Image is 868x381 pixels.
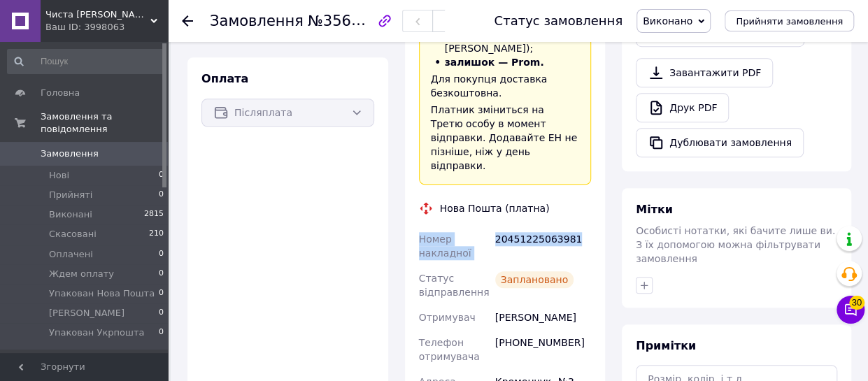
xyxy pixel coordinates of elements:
[49,228,97,240] span: Скасовані
[643,15,692,27] span: Виконано
[492,330,594,369] div: [PHONE_NUMBER]
[308,12,407,29] span: №356881171
[159,268,164,280] span: 0
[636,225,835,264] span: Особисті нотатки, які бачите лише ви. З їх допомогою можна фільтрувати замовлення
[49,248,93,261] span: Оплачені
[41,87,80,99] span: Головна
[210,13,304,29] span: Замовлення
[49,307,124,319] span: [PERSON_NAME]
[45,8,150,21] span: Чиста Сила
[419,273,490,298] span: Статус відправлення
[49,169,69,182] span: Нові
[495,271,574,288] div: Заплановано
[736,16,843,27] span: Прийняти замовлення
[144,208,164,221] span: 2815
[431,72,580,100] div: Для покупця доставка безкоштовна.
[492,227,594,266] div: 20451225063981
[636,339,696,352] span: Примітки
[41,148,99,160] span: Замовлення
[636,58,773,87] a: Завантажити PDF
[182,14,193,28] div: Повернутися назад
[431,103,580,173] div: Платник зміниться на Третю особу в момент відправки. Додавайте ЕН не пізніше, ніж у день відправки.
[201,72,248,85] span: Оплата
[849,296,865,310] span: 30
[636,128,804,157] button: Дублювати замовлення
[419,233,471,259] span: Номер накладної
[445,57,544,68] span: залишок — Prom.
[494,14,622,28] div: Статус замовлення
[49,268,114,280] span: Ждем оплату
[159,307,164,319] span: 0
[45,21,168,34] div: Ваш ID: 3998063
[725,10,854,31] button: Прийняти замовлення
[837,296,865,324] button: Чат з покупцем30
[149,228,164,240] span: 210
[49,287,155,300] span: Упакован Нова Пошта
[159,189,164,201] span: 0
[49,189,92,201] span: Прийняті
[159,248,164,261] span: 0
[636,203,673,216] span: Мітки
[49,208,92,221] span: Виконані
[419,312,476,323] span: Отримувач
[419,337,480,362] span: Телефон отримувача
[159,169,164,182] span: 0
[636,93,729,122] a: Друк PDF
[492,305,594,330] div: [PERSON_NAME]
[41,110,168,136] span: Замовлення та повідомлення
[159,326,164,339] span: 0
[49,326,144,339] span: Упакован Укрпошта
[7,49,165,74] input: Пошук
[436,201,553,215] div: Нова Пошта (платна)
[159,287,164,300] span: 0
